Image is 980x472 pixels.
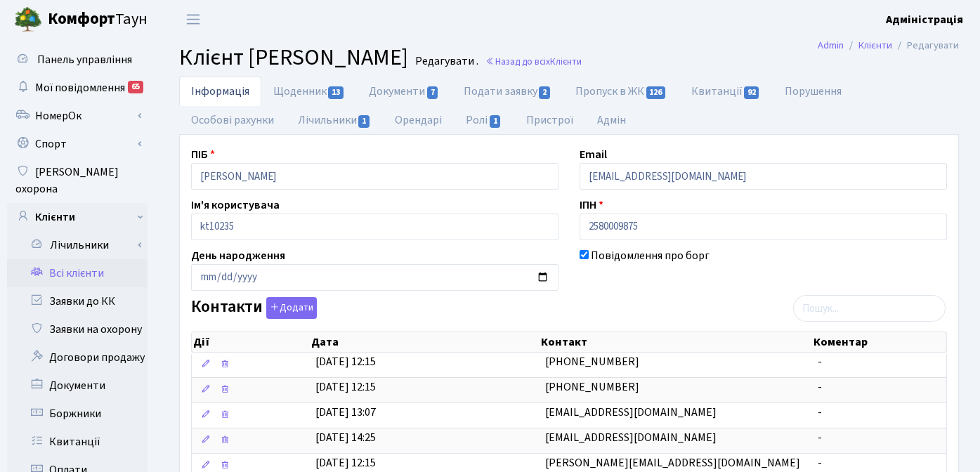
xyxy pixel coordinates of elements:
[452,77,563,106] a: Подати заявку
[191,247,285,264] label: День народження
[591,247,710,264] label: Повідомлення про борг
[48,8,148,32] span: Таун
[892,38,959,53] li: Редагувати
[545,430,717,445] span: [EMAIL_ADDRESS][DOMAIN_NAME]
[286,105,383,135] a: Лічильники
[266,297,317,319] button: Контакти
[540,332,812,352] th: Контакт
[818,38,844,53] a: Admin
[191,146,215,163] label: ПІБ
[818,455,822,471] span: -
[793,295,946,322] input: Пошук...
[563,77,679,106] a: Пропуск в ЖК
[16,231,148,259] a: Лічильники
[358,115,370,128] span: 1
[580,197,603,214] label: ІПН
[7,203,148,231] a: Клієнти
[7,74,148,102] a: Мої повідомлення65
[886,12,963,27] b: Адміністрація
[37,52,132,67] span: Панель управління
[7,400,148,428] a: Боржники
[818,354,822,369] span: -
[550,55,582,68] span: Клієнти
[580,146,607,163] label: Email
[315,405,376,420] span: [DATE] 13:07
[191,297,317,319] label: Контакти
[545,405,717,420] span: [EMAIL_ADDRESS][DOMAIN_NAME]
[315,379,376,395] span: [DATE] 12:15
[310,332,540,352] th: Дата
[7,259,148,287] a: Всі клієнти
[7,130,148,158] a: Спорт
[858,38,892,53] a: Клієнти
[744,86,759,99] span: 92
[7,287,148,315] a: Заявки до КК
[812,332,946,352] th: Коментар
[818,379,822,395] span: -
[539,86,550,99] span: 2
[7,102,148,130] a: НомерОк
[7,343,148,372] a: Договори продажу
[7,46,148,74] a: Панель управління
[514,105,585,135] a: Пристрої
[192,332,310,352] th: Дії
[179,77,261,106] a: Інформація
[263,295,317,320] a: Додати
[7,428,148,456] a: Квитанції
[261,77,357,106] a: Щоденник
[48,8,115,30] b: Комфорт
[14,6,42,34] img: logo.png
[679,77,773,106] a: Квитанції
[357,77,451,106] a: Документи
[191,197,280,214] label: Ім'я користувача
[328,86,344,99] span: 13
[412,55,478,68] small: Редагувати .
[7,158,148,203] a: [PERSON_NAME] охорона
[176,8,211,31] button: Переключити навігацію
[427,86,438,99] span: 7
[454,105,514,135] a: Ролі
[7,372,148,400] a: Документи
[886,11,963,28] a: Адміністрація
[35,80,125,96] span: Мої повідомлення
[7,315,148,343] a: Заявки на охорону
[585,105,638,135] a: Адмін
[128,81,143,93] div: 65
[315,455,376,471] span: [DATE] 12:15
[773,77,854,106] a: Порушення
[315,354,376,369] span: [DATE] 12:15
[179,105,286,135] a: Особові рахунки
[818,405,822,420] span: -
[485,55,582,68] a: Назад до всіхКлієнти
[646,86,666,99] span: 126
[383,105,454,135] a: Орендарі
[797,31,980,60] nav: breadcrumb
[545,354,639,369] span: [PHONE_NUMBER]
[315,430,376,445] span: [DATE] 14:25
[490,115,501,128] span: 1
[545,379,639,395] span: [PHONE_NUMBER]
[818,430,822,445] span: -
[179,41,408,74] span: Клієнт [PERSON_NAME]
[545,455,800,471] span: [PERSON_NAME][EMAIL_ADDRESS][DOMAIN_NAME]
